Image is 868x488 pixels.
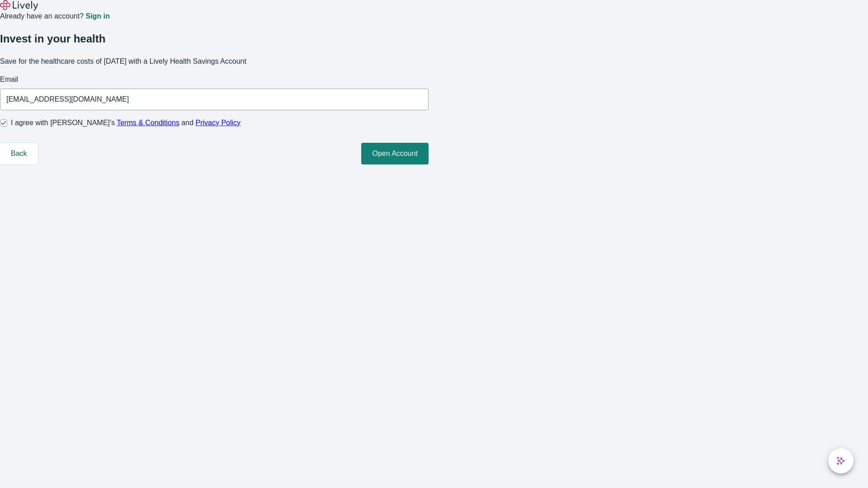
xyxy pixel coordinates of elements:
button: Open Account [361,143,429,164]
a: Sign in [85,13,109,20]
button: chat [828,448,854,474]
svg: Lively AI Assistant [836,456,845,465]
a: Privacy Policy [196,119,241,127]
a: Terms & Conditions [117,119,179,127]
span: I agree with [PERSON_NAME]’s and [11,117,241,128]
